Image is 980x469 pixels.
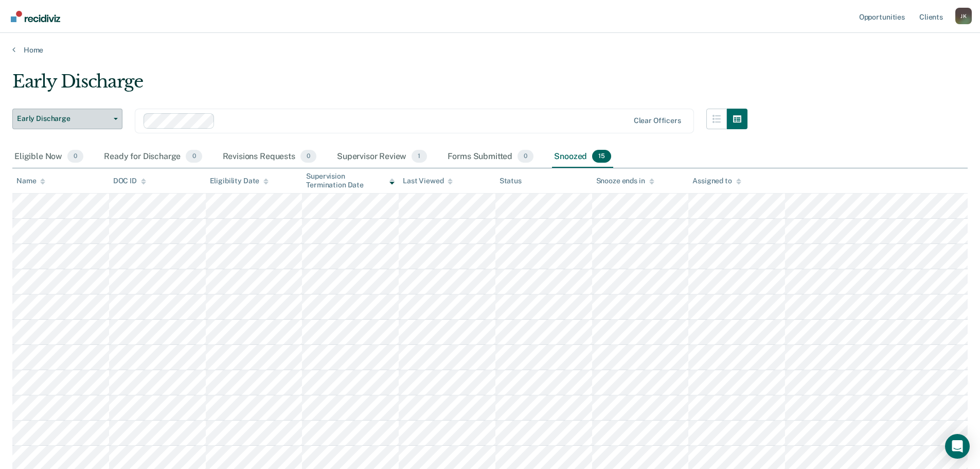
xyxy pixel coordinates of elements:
[306,172,395,189] div: Supervision Termination Date
[634,116,681,125] div: Clear officers
[12,45,968,55] a: Home
[186,150,202,163] span: 0
[446,146,536,168] div: Forms Submitted0
[955,8,972,24] div: J K
[300,150,316,163] span: 0
[412,150,426,163] span: 1
[16,177,45,185] div: Name
[221,146,318,168] div: Revisions Requests0
[592,150,611,163] span: 15
[11,11,60,22] img: Recidiviz
[12,109,122,129] button: Early Discharge
[403,177,453,185] div: Last Viewed
[692,177,741,185] div: Assigned to
[210,177,269,185] div: Eligibility Date
[67,150,83,163] span: 0
[945,434,970,459] div: Open Intercom Messenger
[12,146,85,168] div: Eligible Now0
[335,146,429,168] div: Supervisor Review1
[518,150,533,163] span: 0
[596,177,654,185] div: Snooze ends in
[12,71,747,100] div: Early Discharge
[500,177,522,185] div: Status
[113,177,146,185] div: DOC ID
[552,146,613,168] div: Snoozed15
[17,114,110,123] span: Early Discharge
[102,146,204,168] div: Ready for Discharge0
[955,8,972,24] button: Profile dropdown button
